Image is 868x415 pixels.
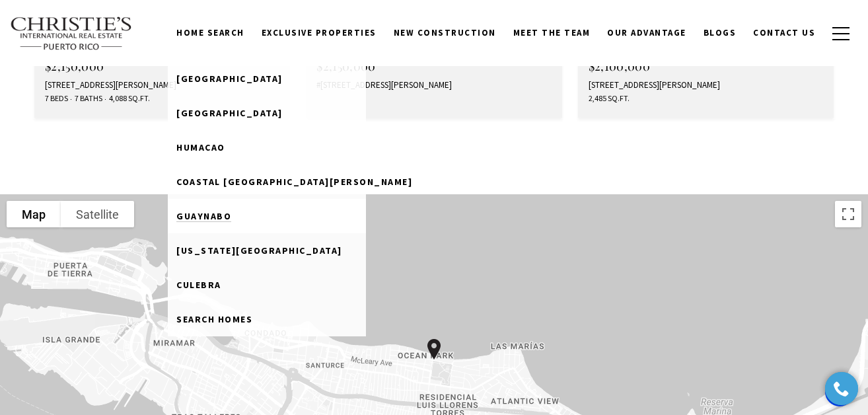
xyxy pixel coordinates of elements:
[598,20,695,46] a: Our Advantage
[168,199,366,233] a: Guaynabo
[176,107,283,119] span: [GEOGRAPHIC_DATA]
[176,210,231,222] span: Guaynabo
[71,93,102,104] span: 7 Baths
[589,93,630,104] span: 2,485 Sq.Ft.
[168,165,366,199] a: Coastal [GEOGRAPHIC_DATA][PERSON_NAME]
[505,20,599,46] a: Meet the Team
[824,15,858,53] button: button
[753,27,815,38] span: Contact Us
[394,27,496,38] span: New Construction
[168,96,366,130] a: [GEOGRAPHIC_DATA]
[176,73,283,85] span: [GEOGRAPHIC_DATA]
[168,130,366,165] a: Humacao
[168,268,366,302] a: Culebra
[45,93,68,104] span: 7 Beds
[176,245,342,256] span: [US_STATE][GEOGRAPHIC_DATA]
[589,58,650,74] span: $2,100,000
[176,279,221,291] span: Culebra
[168,302,366,336] a: Search Homes
[589,80,823,91] div: [STREET_ADDRESS][PERSON_NAME]
[176,313,252,325] span: Search Homes
[316,80,551,91] div: #[STREET_ADDRESS][PERSON_NAME]
[45,80,279,91] div: [STREET_ADDRESS][PERSON_NAME]
[45,58,104,74] span: $2,150,000
[61,201,134,227] button: Show satellite imagery
[168,20,253,46] a: Home Search
[385,20,505,46] a: New Construction
[835,201,861,227] button: Toggle fullscreen view
[168,233,366,268] a: [US_STATE][GEOGRAPHIC_DATA]
[695,20,745,46] a: Blogs
[168,61,366,96] a: [GEOGRAPHIC_DATA]
[253,20,385,46] a: Exclusive Properties
[7,201,61,227] button: Show street map
[10,17,133,51] img: Christie's International Real Estate text transparent background
[262,27,377,38] span: Exclusive Properties
[106,93,150,104] span: 4,088 Sq.Ft.
[607,27,686,38] span: Our Advantage
[176,176,412,188] span: Coastal [GEOGRAPHIC_DATA][PERSON_NAME]
[704,27,737,38] span: Blogs
[176,141,225,153] span: Humacao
